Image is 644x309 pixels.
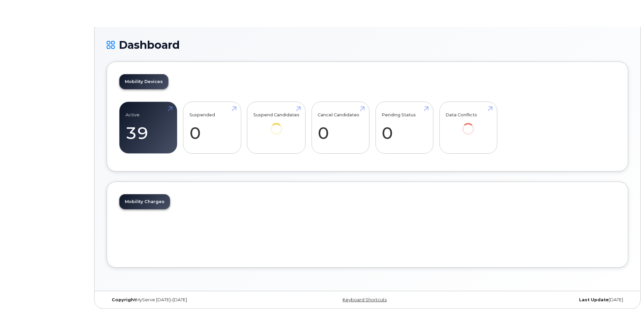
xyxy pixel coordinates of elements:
[119,194,170,209] a: Mobility Charges
[318,106,363,150] a: Cancel Candidates 0
[189,106,235,150] a: Suspended 0
[107,39,628,51] h1: Dashboard
[253,106,299,144] a: Suspend Candidates
[107,297,281,303] div: MyServe [DATE]–[DATE]
[119,74,168,89] a: Mobility Devices
[382,106,427,150] a: Pending Status 0
[579,297,609,302] strong: Last Update
[445,106,491,144] a: Data Conflicts
[112,297,136,302] strong: Copyright
[343,297,387,302] a: Keyboard Shortcuts
[126,106,171,150] a: Active 39
[454,297,628,303] div: [DATE]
